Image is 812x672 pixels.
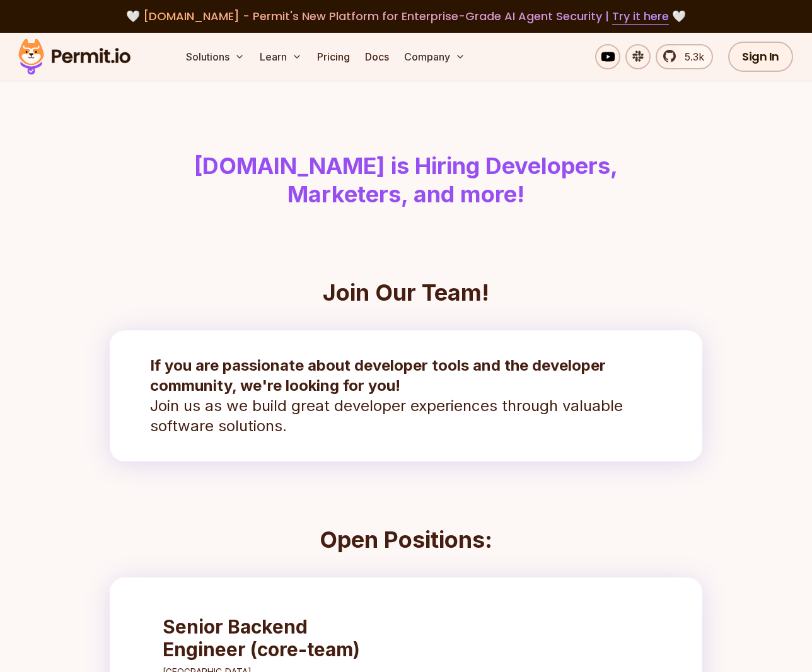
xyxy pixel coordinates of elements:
img: Permit logo [13,35,136,78]
div: 🤍 🤍 [30,8,782,25]
a: Pricing [312,44,355,69]
button: Solutions [181,44,250,69]
a: Sign In [728,42,793,72]
h3: Senior Backend Engineer (core-team) [163,615,386,661]
a: Docs [360,44,394,69]
strong: If you are passionate about developer tools and the developer community, we're looking for you! [150,356,606,395]
span: 5.3k [677,49,704,64]
h2: Join Our Team! [110,280,702,305]
a: 5.3k [656,44,713,69]
span: [DOMAIN_NAME] - Permit's New Platform for Enterprise-Grade AI Agent Security | [143,8,669,24]
button: Company [399,44,470,69]
a: Try it here [612,8,669,25]
h2: Open Positions: [110,527,702,552]
h1: [DOMAIN_NAME] is Hiring Developers, Marketers, and more! [83,152,729,209]
p: Join us as we build great developer experiences through valuable software solutions. [150,356,662,436]
button: Learn [255,44,307,69]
